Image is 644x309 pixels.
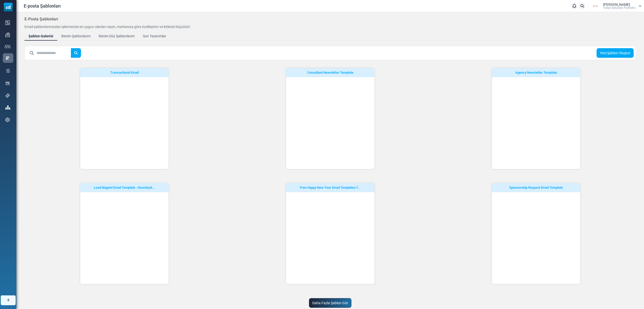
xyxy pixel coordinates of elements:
[589,2,641,10] a: User Logo [PERSON_NAME] Value Solution Partners
[4,3,13,12] img: mailsoftly_icon_blue_white.svg
[5,68,11,74] img: workflow.svg
[110,71,139,74] span: Transactional Email
[5,118,10,122] img: settings-icon.svg
[94,186,155,189] span: Lead Magnet Email Template - Download...
[603,6,635,9] span: Value Solution Partners
[5,45,11,48] img: contacts-icon.svg
[5,33,10,37] img: campaigns-icon.png
[300,186,361,189] span: Free Happy New Year Email Templates f...
[24,16,514,22] p: E-Posta Şablonları
[61,34,91,39] div: Benim Şablonlarım
[589,2,602,10] img: User Logo
[5,81,10,86] img: landing_pages.svg
[143,34,166,39] div: Son Tasarımlar
[5,93,10,98] img: support-icon.svg
[99,34,135,39] div: Benim Düz Şablonlarım
[603,3,630,6] span: [PERSON_NAME]
[29,34,53,39] div: Şablon Galerisi
[5,56,10,60] img: email-templates-icon-active.svg
[5,20,10,25] img: dashboard-icon.svg
[24,25,190,29] span: Email şablonlarımızdan işletmenize en uygun olanları seçin, markanıza göre özelleştirin ve kitlen...
[309,298,351,308] a: Daha Fazla Şablon Gör
[307,71,353,74] span: Consultant Newsletter Template
[515,71,557,74] span: Agency Newsletter Template
[509,186,563,189] span: Sponsorship Request Email Template
[597,48,634,58] a: Yeni Şablon Oluştur
[24,3,61,9] span: E-posta Şablonları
